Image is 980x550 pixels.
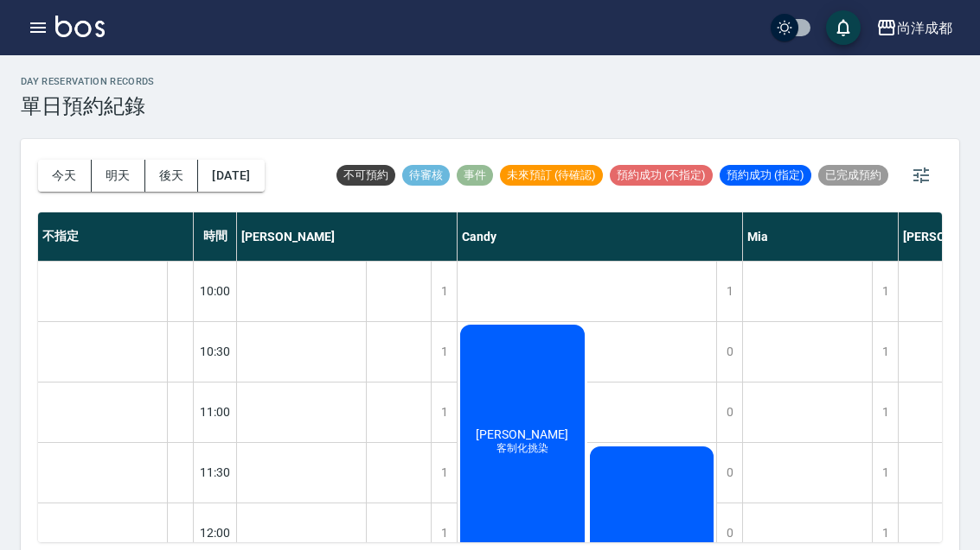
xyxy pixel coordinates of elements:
[92,160,145,192] button: 明天
[716,262,742,321] div: 1
[194,442,237,503] div: 11:30
[716,382,742,442] div: 0
[431,262,457,321] div: 1
[194,382,237,442] div: 11:00
[716,322,742,382] div: 0
[500,168,603,183] span: 未來預訂 (待確認)
[21,94,155,118] h3: 單日預約紀錄
[431,443,457,503] div: 1
[872,382,898,442] div: 1
[194,261,237,321] div: 10:00
[720,168,811,183] span: 預約成功 (指定)
[145,160,199,192] button: 後天
[457,168,493,183] span: 事件
[55,16,105,37] img: Logo
[458,212,743,261] div: Candy
[38,212,194,261] div: 不指定
[237,212,458,261] div: [PERSON_NAME]
[610,168,713,183] span: 預約成功 (不指定)
[897,17,952,39] div: 尚洋成都
[336,168,395,183] span: 不可預約
[198,160,264,192] button: [DATE]
[872,443,898,503] div: 1
[194,212,237,261] div: 時間
[818,168,888,183] span: 已完成預約
[38,160,92,192] button: 今天
[826,10,861,45] button: save
[194,321,237,382] div: 10:30
[431,322,457,382] div: 1
[493,441,552,456] span: 客制化挑染
[869,10,959,46] button: 尚洋成都
[743,212,899,261] div: Mia
[431,382,457,442] div: 1
[472,427,572,441] span: [PERSON_NAME]
[402,168,450,183] span: 待審核
[872,262,898,321] div: 1
[716,443,742,503] div: 0
[872,322,898,382] div: 1
[21,76,155,87] h2: day Reservation records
